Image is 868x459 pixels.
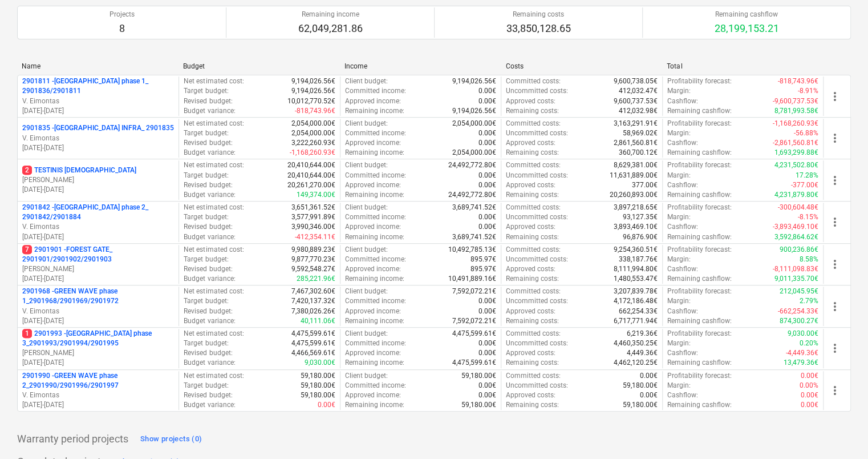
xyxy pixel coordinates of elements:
p: Uncommitted costs : [506,212,568,222]
p: Committed costs : [506,329,561,339]
p: -1,168,260.93€ [773,119,818,128]
p: Cashflow : [667,180,698,190]
p: Cashflow : [667,96,698,106]
p: 3,689,741.52€ [452,232,496,242]
p: -300,604.48€ [778,203,818,212]
p: Client budget : [345,76,388,86]
p: 4,172,186.48€ [614,296,658,306]
p: Projects [109,10,135,19]
p: 0.00€ [478,138,496,148]
p: [DATE] - [DATE] [22,400,174,410]
p: Net estimated cost : [184,119,244,128]
p: 3,592,864.62€ [774,232,818,242]
p: Cashflow : [667,307,698,316]
p: Revised budget : [184,390,232,400]
p: -662,254.33€ [778,307,818,316]
p: V. Eimontas [22,307,174,316]
p: 4,475,599.61€ [291,329,335,339]
p: Budget variance : [184,232,235,242]
p: 8,111,994.80€ [614,264,658,274]
p: Approved income : [345,348,401,358]
p: Client budget : [345,203,388,212]
p: 895.97€ [470,255,496,264]
p: [DATE] - [DATE] [22,358,174,368]
p: Remaining income : [345,274,404,284]
p: Client budget : [345,371,388,381]
p: 2901990 - GREEN WAVE phase 2_2901990/2901996/2901997 [22,371,174,390]
p: Revised budget : [184,307,232,316]
p: 2901993 - [GEOGRAPHIC_DATA] phase 3_2901993/2901994/2901995 [22,329,174,348]
p: 4,462,120.25€ [614,358,658,368]
p: -1,168,260.93€ [290,148,335,158]
p: TESTINIS [DEMOGRAPHIC_DATA] [22,166,136,175]
p: Committed costs : [506,160,561,170]
p: 0.00€ [801,371,818,381]
p: Remaining income : [345,148,404,158]
p: Revised budget : [184,264,232,274]
p: 2901842 - [GEOGRAPHIC_DATA] phase 2_ 2901842/2901884 [22,203,174,222]
p: 360,700.12€ [619,148,658,158]
p: 3,577,991.89€ [291,212,335,222]
p: Approved costs : [506,264,555,274]
p: Approved costs : [506,222,555,232]
p: Revised budget : [184,222,232,232]
span: 1 [22,329,32,338]
iframe: Chat Widget [811,404,868,459]
p: V. Eimontas [22,96,174,106]
p: 6,717,771.94€ [614,316,658,326]
p: 0.00€ [478,296,496,306]
div: Total [667,62,819,70]
p: Budget variance : [184,190,235,200]
p: Committed income : [345,128,406,138]
p: -9,600,737.53€ [773,96,818,106]
p: Remaining income : [345,106,404,116]
p: Approved costs : [506,180,555,190]
p: Margin : [667,255,691,264]
p: 59,180.00€ [301,381,335,390]
p: Remaining costs : [506,274,559,284]
p: Uncommitted costs : [506,86,568,96]
span: more_vert [828,300,842,313]
p: Cashflow : [667,222,698,232]
div: 12901993 -[GEOGRAPHIC_DATA] phase 3_2901993/2901994/2901995[PERSON_NAME][DATE]-[DATE] [22,329,174,368]
p: Profitability forecast : [667,329,732,339]
p: 338,187.76€ [619,255,658,264]
p: Revised budget : [184,96,232,106]
span: 7 [22,245,32,254]
p: 3,163,291.91€ [614,119,658,128]
p: Profitability forecast : [667,371,732,381]
p: Margin : [667,381,691,390]
p: 662,254.33€ [619,307,658,316]
p: -818,743.96€ [778,76,818,86]
p: 11,631,889.00€ [610,171,658,180]
p: Committed costs : [506,76,561,86]
p: Target budget : [184,86,228,96]
p: 149,374.00€ [297,190,335,200]
p: -56.88% [794,128,818,138]
p: Approved income : [345,307,401,316]
p: Approved income : [345,264,401,274]
p: 58,969.02€ [623,128,658,138]
p: 3,689,741.52€ [452,203,496,212]
p: 3,990,346.00€ [291,222,335,232]
p: 8,781,993.58€ [774,106,818,116]
p: 4,466,569.61€ [291,348,335,358]
p: 7,592,072.21€ [452,316,496,326]
p: 4,231,879.80€ [774,190,818,200]
p: 412,032.98€ [619,106,658,116]
p: Remaining cashflow : [667,232,732,242]
p: 9,600,737.53€ [614,96,658,106]
p: -8,111,098.83€ [773,264,818,274]
p: Committed income : [345,339,406,348]
span: more_vert [828,341,842,355]
p: Remaining income [298,10,363,19]
div: Costs [505,62,658,70]
p: 2,054,000.00€ [291,119,335,128]
p: 0.00€ [478,222,496,232]
p: Committed costs : [506,287,561,296]
p: -8.15% [798,212,818,222]
p: 9,194,026.56€ [291,86,335,96]
p: 0.00€ [478,96,496,106]
p: Margin : [667,86,691,96]
p: [DATE] - [DATE] [22,274,174,284]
